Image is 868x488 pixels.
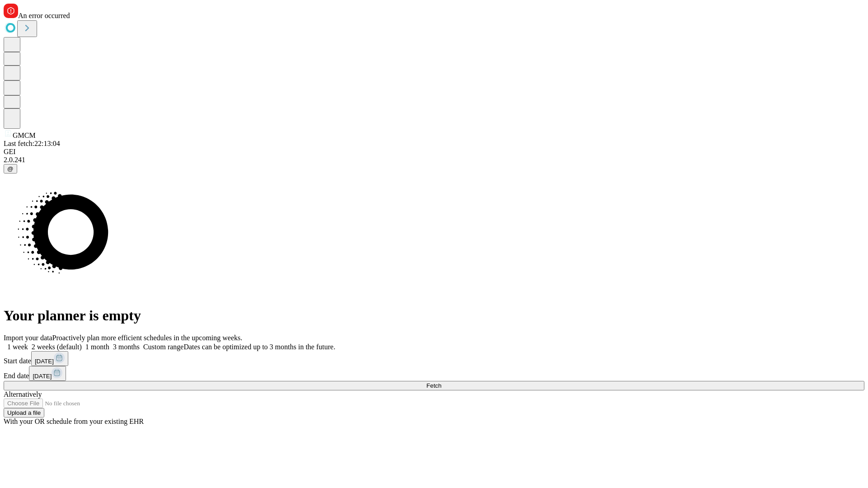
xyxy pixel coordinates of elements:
span: Dates can be optimized up to 3 months in the future. [184,343,335,351]
span: 1 week [7,343,28,351]
button: [DATE] [31,351,68,366]
span: With your OR schedule from your existing EHR [4,418,144,425]
button: Fetch [4,381,864,390]
button: Upload a file [4,408,44,418]
span: GMCM [13,131,36,139]
span: [DATE] [35,358,54,365]
span: Last fetch: 22:13:04 [4,140,60,147]
span: Fetch [426,382,441,389]
span: 2 weeks (default) [32,343,82,351]
span: Alternatively [4,390,42,398]
button: @ [4,164,17,174]
span: [DATE] [33,373,52,380]
div: Start date [4,351,864,366]
button: [DATE] [29,366,66,381]
span: Import your data [4,334,52,342]
span: An error occurred [18,12,70,19]
span: @ [7,165,14,172]
span: 3 months [113,343,140,351]
span: 1 month [85,343,109,351]
span: Proactively plan more efficient schedules in the upcoming weeks. [52,334,242,342]
div: GEI [4,148,864,156]
div: 2.0.241 [4,156,864,164]
div: End date [4,366,864,381]
h1: Your planner is empty [4,307,864,324]
span: Custom range [143,343,184,351]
